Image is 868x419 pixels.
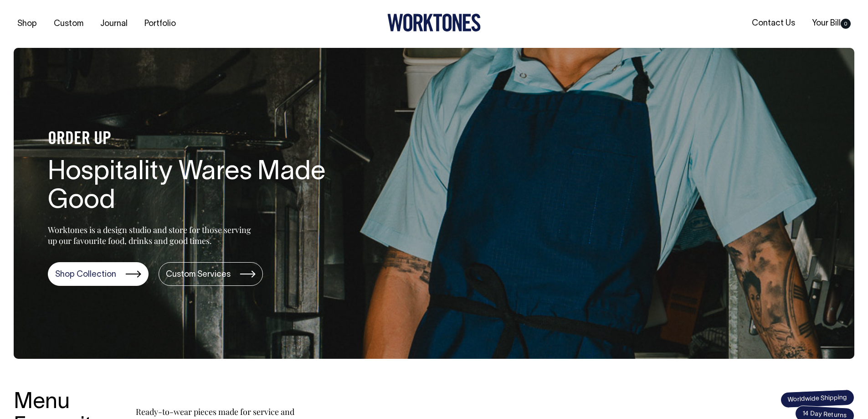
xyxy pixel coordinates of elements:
a: Shop Collection [48,262,149,286]
span: Worldwide Shipping [780,389,854,408]
a: Journal [97,16,131,31]
h4: ORDER UP [48,130,339,149]
p: Worktones is a design studio and store for those serving up our favourite food, drinks and good t... [48,224,255,246]
a: Your Bill0 [808,16,854,31]
a: Contact Us [748,16,799,31]
h1: Hospitality Wares Made Good [48,158,339,217]
a: Portfolio [141,16,180,31]
a: Custom Services [159,262,263,286]
a: Custom [50,16,87,31]
a: Shop [14,16,41,31]
span: 0 [841,19,851,29]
